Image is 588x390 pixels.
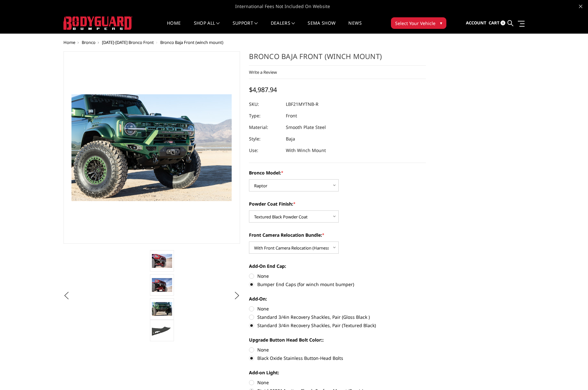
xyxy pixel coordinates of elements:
[249,295,426,302] label: Add-On:
[489,20,500,26] span: Cart
[249,133,281,145] dt: Style:
[63,51,240,244] a: Bodyguard Ford Bronco
[249,85,277,94] span: $4,987.94
[152,302,172,316] img: Bronco Baja Front (winch mount)
[249,98,281,110] dt: SKU:
[249,273,426,279] label: None
[348,21,361,33] a: News
[391,17,446,29] button: Select Your Vehicle
[82,39,95,45] a: Bronco
[489,14,505,32] a: Cart 0
[271,21,295,33] a: Dealers
[249,322,426,329] label: Standard 3/4in Recovery Shackles, Pair (Textured Black)
[63,39,75,45] a: Home
[249,336,426,343] label: Upgrade Button Head Bolt Color::
[249,314,426,320] label: Standard 3/4in Recovery Shackles, Pair (Gloss Black )
[286,133,295,145] dd: Baja
[62,291,71,301] button: Previous
[249,51,426,66] h1: Bronco Baja Front (winch mount)
[160,39,223,45] span: Bronco Baja Front (winch mount)
[286,110,297,122] dd: Front
[249,369,426,376] label: Add-on Light:
[152,254,172,267] img: Bronco Baja Front (winch mount)
[249,169,426,176] label: Bronco Model:
[501,21,505,25] span: 0
[249,355,426,361] label: Black Oxide Stainless Button-Head Bolts
[249,281,426,288] label: Bumper End Caps (for winch mount bumper)
[466,14,486,32] a: Account
[249,379,426,386] label: None
[466,20,486,26] span: Account
[249,110,281,122] dt: Type:
[167,21,181,33] a: Home
[308,21,335,33] a: SEMA Show
[102,39,154,45] a: [DATE]-[DATE] Bronco Front
[249,200,426,207] label: Powder Coat Finish:
[330,3,351,10] a: More Info
[152,325,172,336] img: Bolt-on end cap. Widens your Bronco bumper to match the factory fender flares.
[286,145,326,156] dd: With Winch Mount
[249,232,426,238] label: Front Camera Relocation Bundle:
[249,122,281,133] dt: Material:
[232,291,242,301] button: Next
[286,122,326,133] dd: Smooth Plate Steel
[249,69,277,75] a: Write a Review
[556,359,588,390] iframe: Chat Widget
[440,20,442,26] span: ▾
[249,263,426,269] label: Add-On End Cap:
[194,21,220,33] a: shop all
[249,145,281,156] dt: Use:
[152,278,172,292] img: Bronco Baja Front (winch mount)
[395,20,435,27] span: Select Your Vehicle
[249,346,426,353] label: None
[286,98,319,110] dd: LBF21MYTNB-R
[63,16,132,30] img: BODYGUARD BUMPERS
[249,305,426,312] label: None
[233,21,258,33] a: Support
